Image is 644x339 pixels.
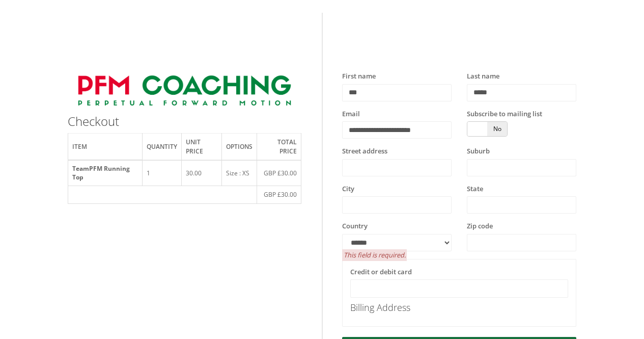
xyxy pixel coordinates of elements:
th: Total price [257,134,301,160]
th: TeamPFM Running Top [68,160,142,186]
label: Country [342,221,368,231]
img: customcolor_textlogo_customcolor_backgroundremoved.png [68,71,302,110]
label: City [342,184,354,194]
label: Street address [342,146,387,157]
th: Options [221,134,257,160]
td: GBP £30.00 [257,186,301,203]
h3: Checkout [68,115,302,128]
label: First name [342,71,376,82]
td: 1 [142,160,181,186]
label: State [467,184,483,194]
th: Unit price [181,134,221,160]
span: No [487,122,507,136]
h4: Billing Address [350,303,568,313]
label: Suburb [467,146,490,157]
label: Email [342,109,360,119]
th: Item [68,134,142,160]
span: This field is required. [342,249,406,261]
label: Last name [467,71,499,82]
td: 30.00 [181,160,221,186]
span: Size : XS [226,169,249,177]
label: Zip code [467,221,493,231]
label: Credit or debit card [350,267,412,277]
iframe: Secure card payment input frame [357,284,562,293]
th: Quantity [142,134,181,160]
label: Subscribe to mailing list [467,109,542,119]
td: GBP £30.00 [257,160,301,186]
